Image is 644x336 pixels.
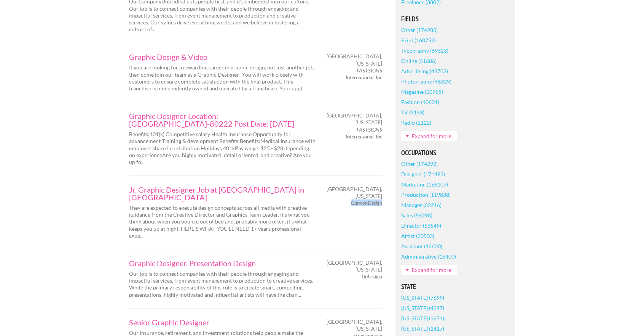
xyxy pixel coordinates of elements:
[401,210,432,220] a: Sales (56298)
[401,35,436,45] a: Print (160752)
[327,53,382,67] span: [GEOGRAPHIC_DATA], [US_STATE]
[401,159,438,169] a: Other (174292)
[401,25,438,35] a: Other (174285)
[401,231,434,241] a: Artist (30503)
[401,131,457,141] a: Expand for more
[129,53,316,61] a: Graphic Design & Video
[401,313,444,323] a: [US_STATE] (3274)
[401,200,442,210] a: Manager (62216)
[129,204,316,239] p: They are expected to execute design concepts across all media with creative guidance from the Cre...
[401,169,445,179] a: Designer (171493)
[401,251,456,262] a: Administrative (16400)
[401,87,443,97] a: Magazine (10958)
[401,107,424,117] a: TV (5159)
[401,76,451,87] a: Photography (46329)
[401,16,510,23] h5: Fields
[129,259,316,267] a: Graphic Designer, Presentation Design
[129,270,316,298] p: Our job is to connect companies with their people through engaging and impactful services, from e...
[129,112,316,127] a: Graphic Designer Location: [GEOGRAPHIC_DATA]-80222 Post Date: [DATE]
[129,186,316,201] a: Jr. Graphic Designer Job at [GEOGRAPHIC_DATA] in [GEOGRAPHIC_DATA]
[327,112,382,126] span: [GEOGRAPHIC_DATA], [US_STATE]
[401,56,437,66] a: Online (51686)
[401,220,441,231] a: Director (53549)
[401,150,510,156] h5: Occupations
[346,126,382,140] em: FASTSIGNS International. Inc
[129,131,316,166] p: Benefits:401(k) Competitive salary Health insurance Opportunity for advancement Training & develo...
[401,323,444,334] a: [US_STATE] (2417)
[401,293,444,303] a: [US_STATE] (7699)
[401,117,431,128] a: Radio (2122)
[351,199,382,206] em: CannonDesign
[401,97,439,107] a: Fashion (10601)
[129,318,316,326] a: Senior Graphic Designer
[401,179,448,190] a: Marketing (156107)
[346,67,382,80] em: FASTSIGNS International. Inc
[129,64,316,92] p: If you are looking for a rewarding career in graphic design, not just another job, then come join...
[401,283,510,290] h5: State
[401,45,448,56] a: Typography (69323)
[327,186,382,199] span: [GEOGRAPHIC_DATA], [US_STATE]
[327,318,382,332] span: [GEOGRAPHIC_DATA], [US_STATE]
[362,273,382,280] em: Unbridled
[401,265,457,275] a: Expand for more
[401,66,448,76] a: Advertising (48702)
[401,303,444,313] a: [US_STATE] (4397)
[327,259,382,273] span: [GEOGRAPHIC_DATA], [US_STATE]
[401,190,451,200] a: Production (119838)
[401,241,442,251] a: Assistant (16600)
